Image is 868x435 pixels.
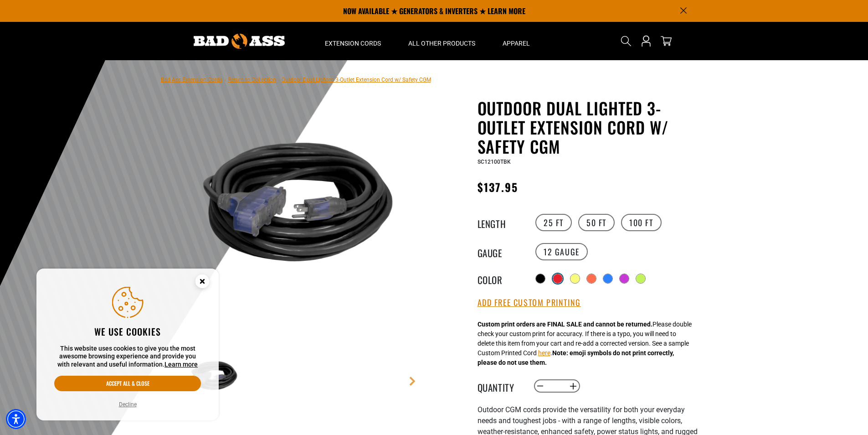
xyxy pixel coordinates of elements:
span: › [278,77,280,83]
h2: We use cookies [54,326,201,337]
img: black [188,100,407,320]
label: Quantity [478,380,523,392]
summary: Apparel [489,22,544,60]
legend: Gauge [478,246,523,258]
p: This website uses cookies to give you the most awesome browsing experience and provide you with r... [54,345,201,369]
button: Close this option [186,269,219,297]
span: Apparel [503,39,530,47]
nav: breadcrumbs [161,74,431,85]
summary: Extension Cords [311,22,395,60]
strong: Custom print orders are FINAL SALE and cannot be returned. [478,321,652,328]
span: › [224,77,226,83]
summary: Search [619,34,633,48]
label: 12 Gauge [535,243,588,260]
button: Accept all & close [54,376,201,391]
label: 25 FT [535,214,572,231]
span: SC12100TBK [478,159,511,165]
label: 50 FT [578,214,615,231]
button: here [538,348,550,358]
label: 100 FT [621,214,662,231]
div: Please double check your custom print for accuracy. If there is a typo, you will need to delete t... [478,320,692,368]
a: cart [659,36,673,47]
a: Bad Ass Extension Cords [161,77,222,83]
div: Accessibility Menu [6,409,26,429]
a: This website uses cookies to give you the most awesome browsing experience and provide you with r... [164,361,198,368]
button: Decline [116,400,139,409]
span: All Other Products [408,39,475,47]
a: Next [408,377,417,386]
a: Open this option [639,22,653,60]
summary: All Other Products [395,22,489,60]
aside: Cookie Consent [36,269,219,421]
legend: Color [478,273,523,285]
img: Bad Ass Extension Cords [194,34,285,49]
strong: Note: emoji symbols do not print correctly, please do not use them. [478,349,674,366]
span: Extension Cords [325,39,381,47]
span: $137.95 [478,179,519,195]
legend: Length [478,217,523,228]
span: Outdoor Dual Lighted 3-Outlet Extension Cord w/ Safety CGM [282,77,431,83]
a: Return to Collection [228,77,276,83]
h1: Outdoor Dual Lighted 3-Outlet Extension Cord w/ Safety CGM [478,98,701,156]
button: Add Free Custom Printing [478,298,581,308]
